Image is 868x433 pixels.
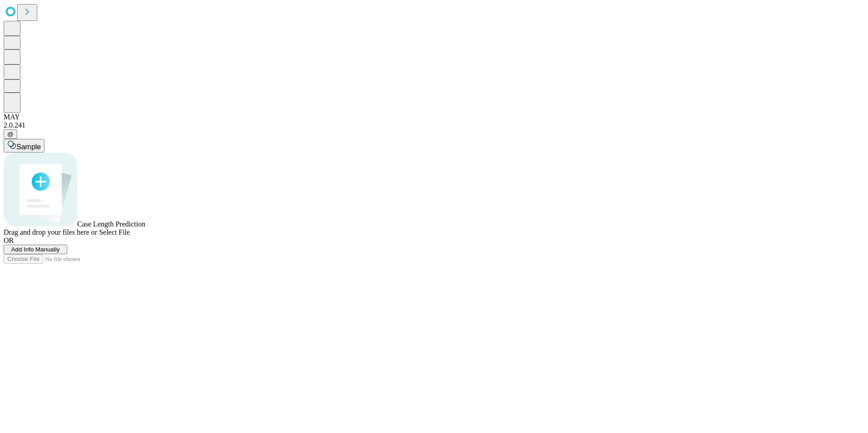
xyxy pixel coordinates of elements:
button: Add Info Manually [4,245,67,254]
div: 2.0.241 [4,121,864,129]
div: MAY [4,113,864,121]
span: Add Info Manually [11,246,60,253]
span: Sample [16,143,41,151]
button: @ [4,129,17,139]
button: Sample [4,139,44,153]
span: OR [4,236,14,244]
span: Select File [99,228,130,236]
span: @ [7,131,14,138]
span: Case Length Prediction [77,220,145,228]
span: Drag and drop your files here or [4,228,97,236]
